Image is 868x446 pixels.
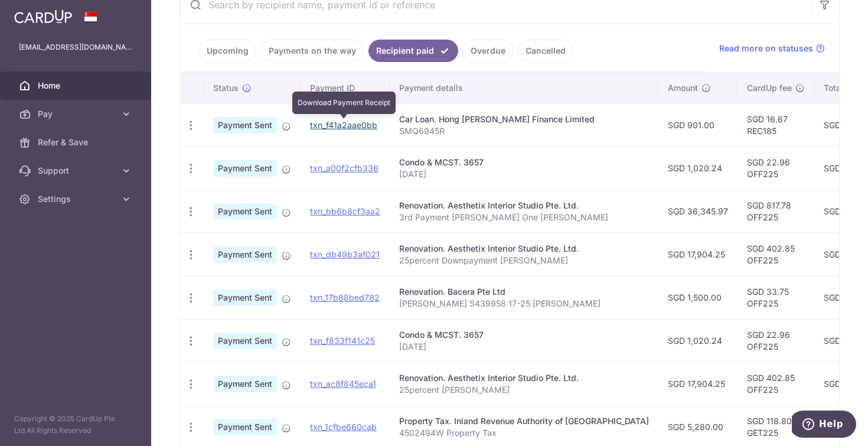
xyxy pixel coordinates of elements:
img: CardUp [14,9,72,24]
p: [DATE] [399,341,649,353]
p: 25percent Downpayment [PERSON_NAME] [399,255,649,266]
td: SGD 22.96 OFF225 [738,319,814,362]
a: txn_f41a2aae0bb [310,120,377,130]
td: SGD 22.96 OFF225 [738,147,814,190]
td: SGD 1,020.24 [658,147,738,190]
a: Overdue [463,40,513,62]
a: Payments on the way [261,40,364,62]
td: SGD 402.85 OFF225 [738,233,814,276]
p: [DATE] [399,168,649,180]
span: Payment Sent [213,419,277,435]
th: Payment ID [301,73,390,103]
p: 25percent [PERSON_NAME] [399,384,649,396]
td: SGD 16.67 REC185 [738,103,814,147]
div: Condo & MCST. 3657 [399,329,649,341]
a: Cancelled [518,40,573,62]
td: SGD 1,020.24 [658,319,738,362]
span: Read more on statuses [719,43,813,54]
th: Payment details [390,73,658,103]
a: txn_f833f141c25 [310,336,375,346]
span: Total amt. [824,82,863,94]
td: SGD 402.85 OFF225 [738,362,814,405]
p: 4502494W Property Tax [399,427,649,439]
span: Home [38,80,116,92]
div: Condo & MCST. 3657 [399,157,649,168]
span: CardUp fee [747,82,792,94]
a: txn_1cfbe660cab [310,422,377,432]
a: txn_db49b3af021 [310,249,380,259]
td: SGD 817.78 OFF225 [738,190,814,233]
span: Amount [668,82,698,94]
span: Payment Sent [213,376,277,392]
div: Renovation. Aesthetix Interior Studio Pte. Ltd. [399,243,649,255]
span: Payment Sent [213,289,277,306]
span: Settings [38,193,116,205]
span: Payment Sent [213,203,277,220]
td: SGD 17,904.25 [658,362,738,405]
span: Pay [38,108,116,120]
p: SMQ6945R [399,125,649,137]
a: Recipient paid [368,40,458,62]
span: Payment Sent [213,117,277,134]
td: SGD 33.75 OFF225 [738,276,814,319]
div: Renovation. Bacera Pte Ltd [399,286,649,298]
span: Support [38,165,116,177]
p: [EMAIL_ADDRESS][DOMAIN_NAME] [19,41,132,53]
span: Refer & Save [38,136,116,148]
td: SGD 901.00 [658,103,738,147]
div: Property Tax. Inland Revenue Authority of [GEOGRAPHIC_DATA] [399,415,649,427]
div: Car Loan. Hong [PERSON_NAME] Finance Limited [399,113,649,125]
a: txn_bb6b8cf3aa2 [310,206,380,216]
td: SGD 1,500.00 [658,276,738,319]
a: Upcoming [199,40,256,62]
span: Status [213,82,239,94]
span: Payment Sent [213,160,277,177]
a: Read more on statuses [719,43,825,54]
span: Payment Sent [213,333,277,349]
span: Payment Sent [213,246,277,263]
td: SGD 17,904.25 [658,233,738,276]
div: Renovation. Aesthetix Interior Studio Pte. Ltd. [399,372,649,384]
td: SGD 36,345.97 [658,190,738,233]
iframe: Opens a widget where you can find more information [792,411,856,440]
a: txn_ac8f845eca1 [310,379,376,389]
p: 3rd Payment [PERSON_NAME] One [PERSON_NAME] [399,211,649,223]
a: txn_17b88bed782 [310,292,380,302]
a: txn_a00f2cfb336 [310,163,378,173]
p: [PERSON_NAME] S439958 17-25 [PERSON_NAME] [399,298,649,310]
div: Renovation. Aesthetix Interior Studio Pte. Ltd. [399,200,649,211]
div: Download Payment Receipt [292,92,396,114]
